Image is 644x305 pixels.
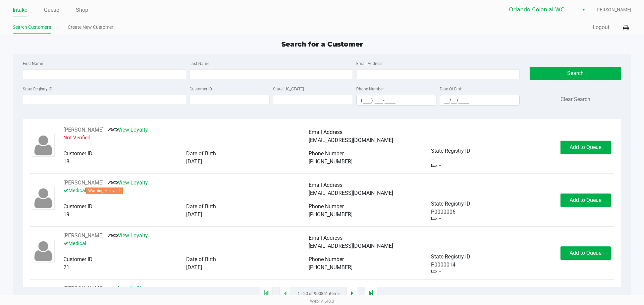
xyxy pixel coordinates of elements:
[186,264,202,271] span: [DATE]
[186,150,216,157] span: Date of Birth
[298,290,340,297] span: 1 - 20 of 900861 items
[68,23,113,31] a: Create New Customer
[356,61,382,67] label: Email Address
[309,256,344,262] span: Phone Number
[357,95,436,105] input: Format: (999) 999-9999
[309,235,342,241] span: Email Address
[108,127,148,133] a: View Loyalty
[309,150,344,157] span: Phone Number
[281,40,363,48] span: Search for a Customer
[186,203,216,210] span: Date of Birth
[309,211,353,218] span: [PHONE_NUMBER]
[509,6,575,14] span: Orlando Colonial WC
[431,269,441,275] div: Exp: --
[346,287,358,300] app-submit-button: Next
[309,190,393,196] span: [EMAIL_ADDRESS][DOMAIN_NAME]
[560,246,611,260] button: Add to Queue
[273,86,304,92] label: State [US_STATE]
[190,86,212,92] label: Customer ID
[579,4,588,16] button: Select
[431,148,470,154] span: State Registry ID
[63,232,104,240] button: See customer info
[186,158,202,165] span: [DATE]
[63,150,93,157] span: Customer ID
[560,95,590,103] button: Clear Search
[431,216,441,222] div: Exp: --
[76,5,88,15] a: Shop
[431,253,470,260] span: State Registry ID
[13,5,27,15] a: Intake
[431,261,455,269] span: P0000014
[63,256,93,262] span: Customer ID
[186,211,202,218] span: [DATE]
[431,163,441,169] div: Exp: --
[63,126,104,134] button: See customer info
[63,211,69,218] span: 19
[63,179,104,187] button: See customer info
[570,250,601,256] span: Add to Queue
[190,61,209,67] label: Last Name
[13,23,51,31] a: Search Customers
[431,155,434,163] span: --
[63,285,104,293] button: See customer info
[570,144,601,150] span: Add to Queue
[356,86,384,92] label: Phone Number
[440,86,463,92] label: Date Of Birth
[63,187,309,195] p: Medical
[593,23,609,31] button: Logout
[431,208,455,216] span: P0000006
[595,6,631,13] span: [PERSON_NAME]
[279,287,291,300] app-submit-button: Previous
[560,141,611,154] button: Add to Queue
[63,158,69,165] span: 18
[260,287,273,300] app-submit-button: Move to first page
[309,243,393,249] span: [EMAIL_ADDRESS][DOMAIN_NAME]
[23,61,43,67] label: First Name
[108,179,148,186] a: View Loyalty
[23,86,52,92] label: State Registry ID
[108,232,148,239] a: View Loyalty
[530,67,621,80] button: Search
[309,264,353,271] span: [PHONE_NUMBER]
[63,134,309,142] p: Not Verified
[108,285,153,292] a: Loyalty Signup
[365,287,377,300] app-submit-button: Move to last page
[186,256,216,262] span: Date of Birth
[63,240,309,247] p: Medical
[440,95,520,105] input: Format: MM/DD/YYYY
[309,137,393,143] span: [EMAIL_ADDRESS][DOMAIN_NAME]
[63,203,93,210] span: Customer ID
[310,299,334,304] span: Web: v1.40.0
[309,203,344,210] span: Phone Number
[309,129,342,135] span: Email Address
[570,197,601,203] span: Add to Queue
[431,201,470,207] span: State Registry ID
[86,187,123,194] span: Warning – Level 2
[44,5,59,15] a: Queue
[63,264,69,271] span: 21
[560,194,611,207] button: Add to Queue
[309,158,353,165] span: [PHONE_NUMBER]
[309,182,342,188] span: Email Address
